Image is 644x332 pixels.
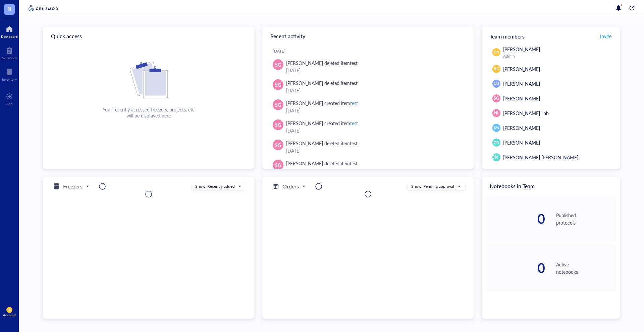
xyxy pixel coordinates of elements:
[494,50,499,55] span: DN
[486,212,545,226] div: 0
[195,183,235,189] div: Show: Recently added
[262,27,474,46] div: Recent activity
[286,140,358,147] div: [PERSON_NAME] deleted item
[282,182,299,190] h5: Orders
[503,154,578,161] span: [PERSON_NAME] [PERSON_NAME]
[130,62,168,98] img: Cf+DiIyRRx+BTSbnYhsZzE9to3+AfuhVxcka4spAAAAAElFTkSuQmCC
[556,212,616,226] div: Published protocols
[3,313,16,317] div: Account
[503,124,540,131] span: [PERSON_NAME]
[1,34,18,38] div: Dashboard
[2,56,17,60] div: Notebook
[2,77,17,81] div: Inventory
[503,95,540,102] span: [PERSON_NAME]
[275,81,281,88] span: SG
[273,49,468,54] div: [DATE]
[350,80,358,86] div: test
[286,147,463,154] div: [DATE]
[600,33,611,39] span: Invite
[268,117,468,137] a: SG[PERSON_NAME] created itemtest[DATE]
[494,110,499,116] span: NL
[494,81,499,86] span: NU
[350,60,358,66] div: test
[494,126,499,130] span: KW
[8,309,11,311] span: DN
[503,110,549,116] span: [PERSON_NAME] Lab
[286,59,358,67] div: [PERSON_NAME] deleted item
[480,154,513,160] span: [PERSON_NAME]
[482,177,620,195] div: Notebooks in Team
[275,121,281,129] span: SG
[286,79,358,87] div: [PERSON_NAME] deleted item
[350,140,358,147] div: test
[275,141,281,149] span: SG
[63,182,83,190] h5: Freezers
[275,61,281,68] span: SG
[7,4,11,13] span: N
[286,99,358,107] div: [PERSON_NAME] created item
[1,24,18,38] a: Dashboard
[494,140,499,145] span: GD
[2,67,17,81] a: Inventory
[275,101,281,108] span: SG
[503,80,540,87] span: [PERSON_NAME]
[482,27,620,46] div: Team members
[286,67,463,74] div: [DATE]
[350,100,358,106] div: test
[503,54,613,59] div: Admin
[286,119,358,127] div: [PERSON_NAME] created item
[286,107,463,114] div: [DATE]
[503,139,540,146] span: [PERSON_NAME]
[286,127,463,134] div: [DATE]
[494,66,499,72] span: RK
[503,46,540,53] span: [PERSON_NAME]
[486,261,545,275] div: 0
[494,95,499,101] span: SG
[600,31,612,41] button: Invite
[27,4,60,12] img: genemod-logo
[286,87,463,94] div: [DATE]
[503,66,540,72] span: [PERSON_NAME]
[2,45,17,60] a: Notebook
[350,120,358,127] div: test
[556,261,616,275] div: Active notebooks
[268,97,468,117] a: SG[PERSON_NAME] created itemtest[DATE]
[103,106,195,118] div: Your recently accessed freezers, projects, etc will be displayed here
[411,183,454,189] div: Show: Pending approval
[6,102,13,106] div: Add
[43,27,254,46] div: Quick access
